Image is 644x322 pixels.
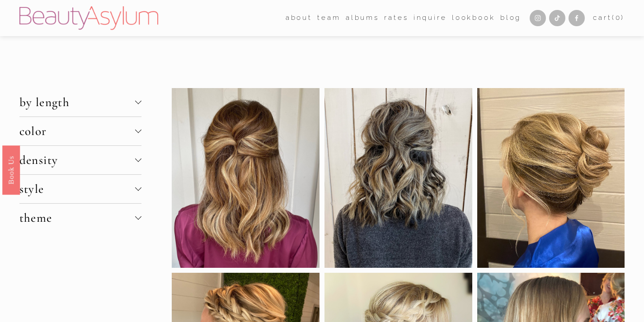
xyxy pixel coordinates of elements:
span: by length [19,95,135,110]
a: folder dropdown [317,11,340,25]
a: Book Us [2,145,20,194]
span: theme [19,210,135,225]
span: style [19,182,135,196]
a: Facebook [569,10,585,26]
button: density [19,146,141,174]
span: color [19,124,135,139]
a: 0 items in cart [593,12,625,24]
span: ( ) [612,14,625,22]
a: Rates [384,11,408,25]
button: theme [19,204,141,232]
span: density [19,153,135,168]
a: Instagram [530,10,546,26]
a: Inquire [414,11,447,25]
button: color [19,117,141,145]
button: style [19,175,141,203]
a: TikTok [549,10,565,26]
span: 0 [616,14,621,22]
a: Lookbook [452,11,495,25]
a: Blog [500,11,521,25]
span: team [317,12,340,24]
a: folder dropdown [286,11,312,25]
a: albums [346,11,379,25]
span: about [286,12,312,24]
img: Beauty Asylum | Bridal Hair &amp; Makeup Charlotte &amp; Atlanta [19,6,158,30]
button: by length [19,88,141,117]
